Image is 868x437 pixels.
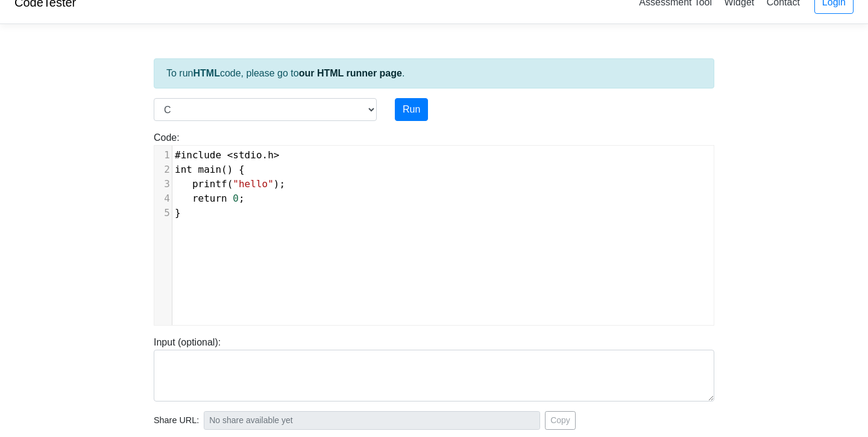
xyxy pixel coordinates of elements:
[175,207,181,218] span: }
[204,411,540,430] input: No share available yet
[268,149,274,161] span: h
[175,193,245,204] span: ;
[154,206,172,220] div: 5
[154,191,172,206] div: 4
[233,149,262,161] span: stdio
[154,177,172,191] div: 3
[175,149,280,161] span: .
[193,68,219,78] strong: HTML
[395,98,428,121] button: Run
[175,164,245,175] span: () {
[299,68,402,78] a: our HTML runner page
[154,148,172,163] div: 1
[175,178,285,190] span: ( );
[198,164,222,175] span: main
[154,414,199,427] span: Share URL:
[192,178,227,190] span: printf
[175,149,221,161] span: #include
[145,131,723,326] div: Code:
[274,149,280,161] span: >
[545,411,576,430] button: Copy
[233,178,273,190] span: "hello"
[227,149,233,161] span: <
[233,193,239,204] span: 0
[154,58,714,88] div: To run code, please go to .
[192,193,227,204] span: return
[175,164,192,175] span: int
[154,163,172,177] div: 2
[145,335,723,401] div: Input (optional):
